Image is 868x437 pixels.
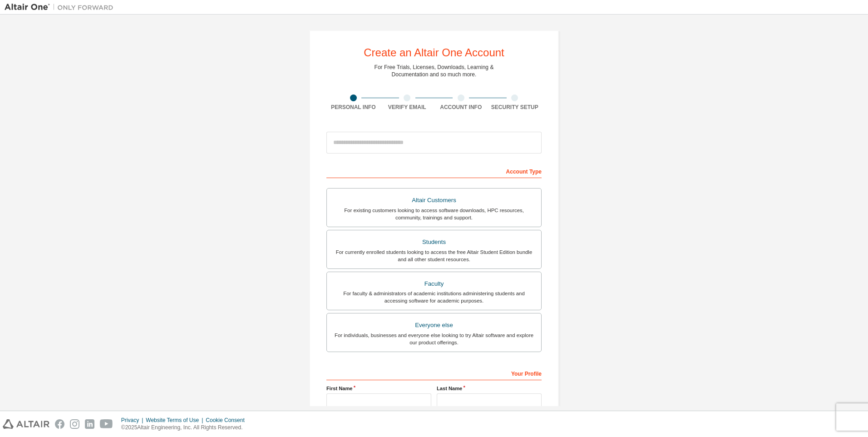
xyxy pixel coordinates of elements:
img: Altair One [5,3,118,12]
div: Students [332,236,536,248]
div: Privacy [121,417,146,424]
div: For currently enrolled students looking to access the free Altair Student Edition bundle and all ... [332,248,536,263]
p: © 2025 Altair Engineering, Inc. All Rights Reserved. [121,424,250,432]
div: For faculty & administrators of academic institutions administering students and accessing softwa... [332,290,536,304]
div: Your Profile [326,366,542,380]
div: Faculty [332,278,536,290]
img: altair_logo.svg [3,419,49,429]
img: facebook.svg [55,419,64,429]
label: First Name [326,385,431,392]
div: For individuals, businesses and everyone else looking to try Altair software and explore our prod... [332,332,536,346]
div: Verify Email [380,104,434,111]
div: Website Terms of Use [146,417,206,424]
div: Altair Customers [332,194,536,207]
div: Everyone else [332,319,536,332]
img: youtube.svg [100,419,113,429]
label: Last Name [437,385,542,392]
div: For Free Trials, Licenses, Downloads, Learning & Documentation and so much more. [375,64,494,78]
div: Account Type [326,164,542,178]
div: Personal Info [326,104,380,111]
div: Create an Altair One Account [364,47,504,58]
img: linkedin.svg [85,419,94,429]
img: instagram.svg [70,419,79,429]
div: For existing customers looking to access software downloads, HPC resources, community, trainings ... [332,207,536,221]
div: Cookie Consent [206,417,250,424]
div: Account Info [434,104,488,111]
div: Security Setup [488,104,542,111]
